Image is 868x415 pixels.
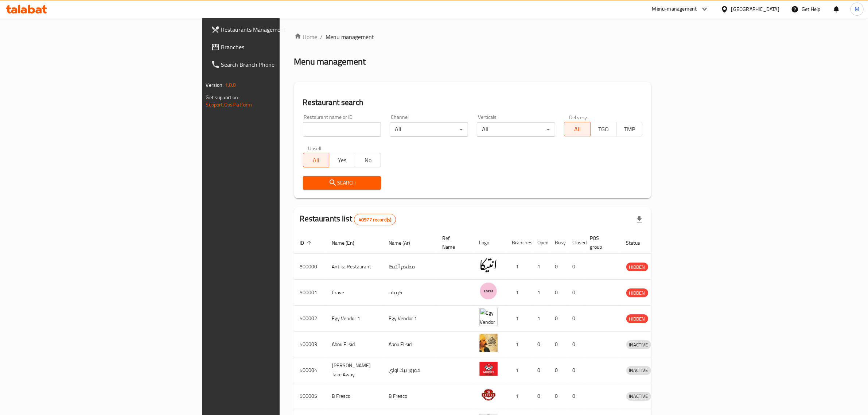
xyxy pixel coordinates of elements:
span: Ref. Name [443,234,465,251]
td: 0 [567,357,584,383]
div: [GEOGRAPHIC_DATA] [731,5,779,13]
td: 0 [567,280,584,306]
div: Export file [631,211,648,228]
td: B Fresco [383,383,437,409]
button: Yes [329,153,355,167]
td: 1 [506,357,532,383]
td: Crave [326,280,383,306]
td: 1 [532,254,549,280]
td: B Fresco [326,383,383,409]
div: HIDDEN [626,288,648,297]
span: 40977 record(s) [354,216,396,223]
th: Closed [567,232,584,254]
span: HIDDEN [626,289,648,297]
span: 1.0.0 [225,80,236,90]
td: 0 [549,280,567,306]
div: All [477,122,555,137]
button: All [303,153,329,167]
th: Logo [474,232,506,254]
button: TMP [616,122,642,136]
span: M [855,5,859,13]
td: 0 [567,306,584,331]
input: Search for restaurant name or ID.. [303,122,381,137]
span: Name (Ar) [389,238,420,247]
span: Menu management [326,32,374,41]
td: كرييف [383,280,437,306]
span: All [567,124,587,135]
td: 0 [532,357,549,383]
a: Search Branch Phone [205,56,347,73]
td: مطعم أنتيكا [383,254,437,280]
span: HIDDEN [626,263,648,271]
label: Upsell [308,146,322,151]
h2: Menu management [294,56,366,67]
span: Status [626,238,650,247]
td: 0 [549,254,567,280]
th: Branches [506,232,532,254]
a: Support.OpsPlatform [206,100,252,109]
td: 1 [532,306,549,331]
img: Antika Restaurant [479,256,498,274]
td: 0 [549,306,567,331]
td: 0 [567,331,584,357]
span: HIDDEN [626,315,648,323]
td: 1 [506,383,532,409]
h2: Restaurants list [300,213,396,225]
span: ID [300,238,314,247]
button: All [564,122,590,136]
img: Abou El sid [479,334,498,352]
td: 0 [567,254,584,280]
img: Egy Vendor 1 [479,308,498,326]
td: Antika Restaurant [326,254,383,280]
span: Search [309,178,375,187]
td: 0 [549,357,567,383]
td: 1 [506,254,532,280]
td: 1 [506,306,532,331]
th: Open [532,232,549,254]
a: Restaurants Management [205,21,347,38]
span: Yes [332,155,352,166]
img: Crave [479,282,498,300]
td: 1 [506,280,532,306]
span: Restaurants Management [221,25,342,34]
span: Search Branch Phone [221,60,342,69]
td: 0 [567,383,584,409]
th: Busy [549,232,567,254]
img: Moro's Take Away [479,360,498,378]
td: 0 [549,383,567,409]
span: POS group [590,234,612,251]
button: No [355,153,381,167]
td: 0 [549,331,567,357]
td: Egy Vendor 1 [326,306,383,331]
div: HIDDEN [626,263,648,271]
td: Egy Vendor 1 [383,306,437,331]
span: Get support on: [206,93,240,102]
h2: Restaurant search [303,97,643,108]
div: INACTIVE [626,340,651,349]
div: Menu-management [652,5,697,13]
span: All [306,155,326,166]
td: Abou El sid [383,331,437,357]
div: Total records count [354,214,396,225]
button: TGO [590,122,616,136]
div: All [390,122,468,137]
span: INACTIVE [626,366,651,375]
div: HIDDEN [626,314,648,323]
td: Abou El sid [326,331,383,357]
td: 0 [532,383,549,409]
img: B Fresco [479,385,498,404]
button: Search [303,176,381,190]
span: INACTIVE [626,341,651,349]
span: INACTIVE [626,392,651,400]
td: 0 [532,331,549,357]
td: 1 [532,280,549,306]
nav: breadcrumb [294,32,651,41]
td: [PERSON_NAME] Take Away [326,357,383,383]
span: TGO [593,124,614,135]
label: Delivery [569,115,587,120]
span: Branches [221,43,342,51]
span: Name (En) [332,238,364,247]
a: Branches [205,38,347,56]
td: موروز تيك اواي [383,357,437,383]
